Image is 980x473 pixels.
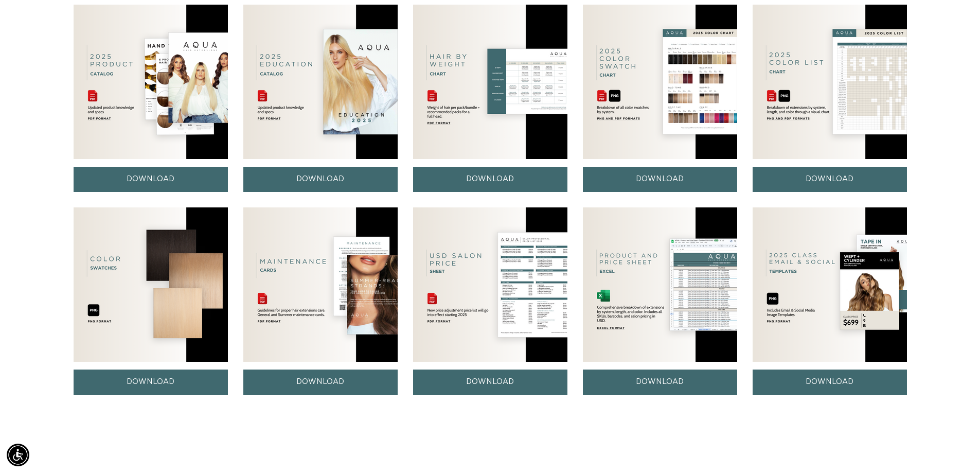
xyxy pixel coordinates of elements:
a: DOWNLOAD [753,167,907,192]
div: Accessibility Menu [7,444,29,466]
a: DOWNLOAD [583,167,737,192]
a: DOWNLOAD [413,370,567,395]
a: DOWNLOAD [753,370,907,395]
a: DOWNLOAD [243,370,398,395]
a: DOWNLOAD [74,167,228,192]
a: DOWNLOAD [583,370,737,395]
a: DOWNLOAD [243,167,398,192]
a: DOWNLOAD [413,167,567,192]
iframe: Chat Widget [929,424,980,473]
a: DOWNLOAD [74,370,228,395]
